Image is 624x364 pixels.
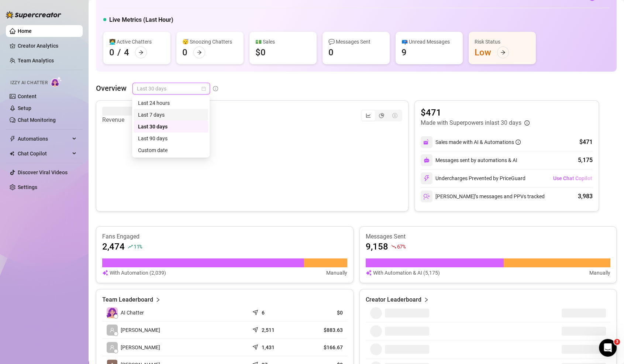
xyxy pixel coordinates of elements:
[303,344,343,351] article: $166.67
[18,148,70,159] span: Chat Copilot
[102,233,347,241] article: Fans Engaged
[500,50,506,55] span: arrow-right
[18,184,37,190] a: Settings
[435,138,521,146] div: Sales made with AI & Automations
[423,175,430,182] img: svg%3e
[10,136,15,142] span: thunderbolt
[18,93,37,99] a: Content
[326,269,347,277] article: Manually
[262,344,275,351] article: 1,431
[18,169,68,175] a: Discover Viral Videos
[18,133,70,145] span: Automations
[6,11,61,18] img: logo-BBDzfeDw.svg
[138,111,204,119] div: Last 7 days
[18,58,54,63] a: Team Analytics
[134,144,208,156] div: Custom date
[424,157,430,163] img: svg%3e
[102,295,153,304] article: Team Leaderboard
[102,269,108,277] img: svg%3e
[366,241,388,253] article: 9,158
[18,40,77,52] a: Creator Analytics
[124,47,129,58] div: 4
[589,269,610,277] article: Manually
[421,190,545,202] div: [PERSON_NAME]’s messages and PPVs tracked
[137,83,206,94] span: Last 30 days
[366,233,611,241] article: Messages Sent
[110,345,115,350] span: user
[121,343,160,351] span: [PERSON_NAME]
[578,156,593,165] div: 5,175
[102,116,146,124] article: Revenue
[252,325,260,333] span: send
[18,117,56,123] a: Chat Monitoring
[128,244,133,249] span: rise
[578,192,593,201] div: 3,983
[18,105,31,111] a: Setup
[252,308,260,315] span: send
[110,327,115,333] span: user
[10,151,14,156] img: Chat Copilot
[421,107,530,119] article: $471
[579,138,593,147] div: $471
[373,269,440,277] article: With Automation & AI (5,175)
[155,295,161,304] span: right
[553,172,593,184] button: Use Chat Copilot
[262,326,275,334] article: 2,511
[423,139,430,145] img: svg%3e
[213,86,218,91] span: info-circle
[138,146,204,154] div: Custom date
[134,109,208,121] div: Last 7 days
[475,38,530,46] div: Risk Status
[121,309,144,317] span: AI Chatter
[421,154,517,166] div: Messages sent by automations & AI
[423,193,430,200] img: svg%3e
[109,16,173,24] h5: Live Metrics (Last Hour)
[110,269,166,277] article: With Automation (2,039)
[328,47,334,58] div: 0
[109,38,165,46] div: 👩‍💻 Active Chatters
[366,295,421,304] article: Creator Leaderboard
[134,97,208,109] div: Last 24 hours
[134,121,208,133] div: Last 30 days
[109,47,114,58] div: 0
[262,309,265,316] article: 6
[138,134,204,142] div: Last 90 days
[134,243,142,250] span: 11 %
[252,343,260,350] span: send
[138,50,144,55] span: arrow-right
[303,326,343,334] article: $883.63
[424,295,429,304] span: right
[255,47,266,58] div: $0
[138,99,204,107] div: Last 24 hours
[51,76,62,87] img: AI Chatter
[391,244,396,249] span: fall
[182,47,187,58] div: 0
[379,113,384,118] span: pie-chart
[421,172,525,184] div: Undercharges Prevented by PriceGuard
[328,38,384,46] div: 💬 Messages Sent
[553,175,592,181] span: Use Chat Copilot
[401,38,457,46] div: 📪 Unread Messages
[366,269,372,277] img: svg%3e
[96,83,127,94] article: Overview
[303,309,343,316] article: $0
[401,47,407,58] div: 9
[361,110,402,121] div: segmented control
[18,28,32,34] a: Home
[599,339,617,357] iframe: Intercom live chat
[392,113,397,118] span: dollar-circle
[102,241,125,253] article: 2,474
[134,133,208,144] div: Last 90 days
[366,113,371,118] span: line-chart
[614,339,620,345] span: 3
[182,38,238,46] div: 😴 Snoozing Chatters
[10,79,48,86] span: Izzy AI Chatter
[421,119,521,127] article: Made with Superpowers in last 30 days
[397,243,406,250] span: 67 %
[516,140,521,145] span: info-circle
[524,120,530,126] span: info-circle
[138,123,204,131] div: Last 30 days
[107,307,118,318] img: izzy-ai-chatter-avatar-DDCN_rTZ.svg
[197,50,202,55] span: arrow-right
[201,86,206,91] span: calendar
